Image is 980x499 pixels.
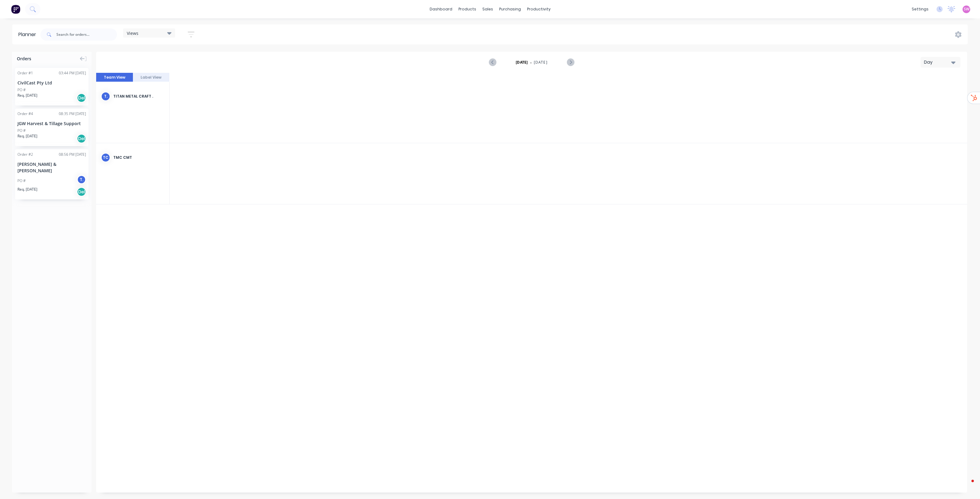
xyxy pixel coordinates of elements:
[534,60,548,65] span: [DATE]
[96,73,133,82] button: Team View
[101,92,110,101] div: T.
[17,70,33,76] div: Order # 1
[56,28,117,41] input: Search for orders...
[113,155,164,160] div: TMC CMT
[17,120,86,127] div: JGW Harvest & Tillage Support
[455,5,479,14] div: products
[59,70,86,76] div: 03:44 PM [DATE]
[11,5,20,14] img: Factory
[113,94,164,99] div: Titan Metal Craft .
[77,93,86,102] div: Del
[101,153,110,162] div: TC
[964,6,969,12] span: SW
[59,111,86,117] div: 08:35 PM [DATE]
[530,59,532,66] span: -
[567,58,574,66] button: Next page
[77,175,86,184] div: T.
[77,134,86,143] div: Del
[524,5,554,14] div: productivity
[127,30,138,36] span: Views
[17,152,33,157] div: Order # 2
[17,128,26,133] div: PO #
[17,111,33,117] div: Order # 4
[959,478,974,493] iframe: Intercom live chat
[77,187,86,196] div: Del
[479,5,496,14] div: sales
[59,152,86,157] div: 08:56 PM [DATE]
[921,57,960,68] button: Day
[489,58,496,66] button: Previous page
[17,55,31,62] span: Orders
[17,187,37,192] span: Req. [DATE]
[17,133,37,139] span: Req. [DATE]
[909,5,932,14] div: settings
[17,178,26,184] div: PO #
[18,31,39,38] div: Planner
[17,161,86,174] div: [PERSON_NAME] & [PERSON_NAME]
[427,5,455,14] a: dashboard
[17,93,37,98] span: Req. [DATE]
[133,73,170,82] button: Label View
[17,80,86,86] div: CivilCast Pty Ltd
[924,59,952,65] div: Day
[17,87,26,93] div: PO #
[496,5,524,14] div: purchasing
[516,60,528,65] strong: [DATE]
